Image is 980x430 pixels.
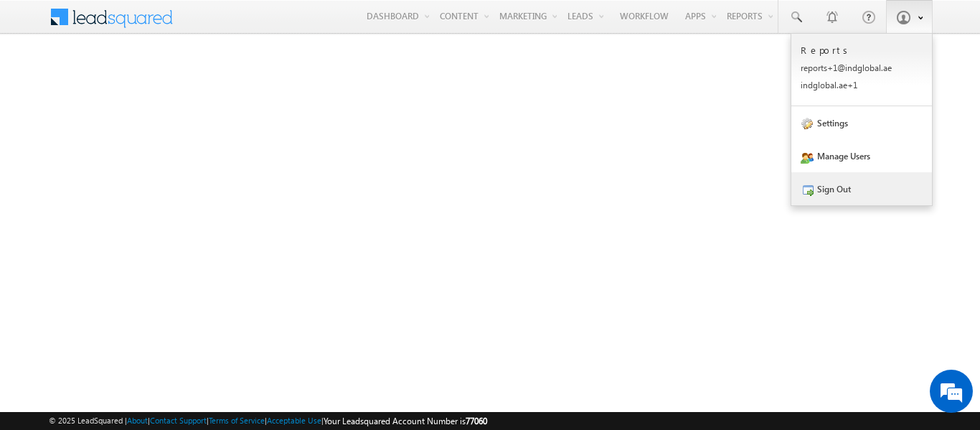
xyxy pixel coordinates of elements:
a: Manage Users [791,139,932,172]
a: Reports reports+1@indglobal.ae indglobal.ae+1 [791,34,932,106]
a: Terms of Service [209,416,265,425]
p: Reports [801,44,923,56]
a: Acceptable Use [267,416,321,425]
p: indgl obal. ae+1 [801,80,923,90]
div: Chat with us now [75,75,241,94]
span: 77060 [466,416,487,426]
span: © 2025 LeadSquared | | | | | [49,414,487,428]
div: Minimize live chat window [235,7,270,42]
a: Sign Out [791,172,932,205]
textarea: Type your message and hit 'Enter' [19,133,262,319]
p: repor ts+1@ indgl obal. ae [801,62,923,73]
img: d_60004797649_company_0_60004797649 [24,75,60,94]
span: Your Leadsquared Account Number is [324,416,487,426]
em: Start Chat [195,332,260,351]
a: Settings [791,106,932,139]
a: About [127,416,148,425]
a: Contact Support [150,416,207,425]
